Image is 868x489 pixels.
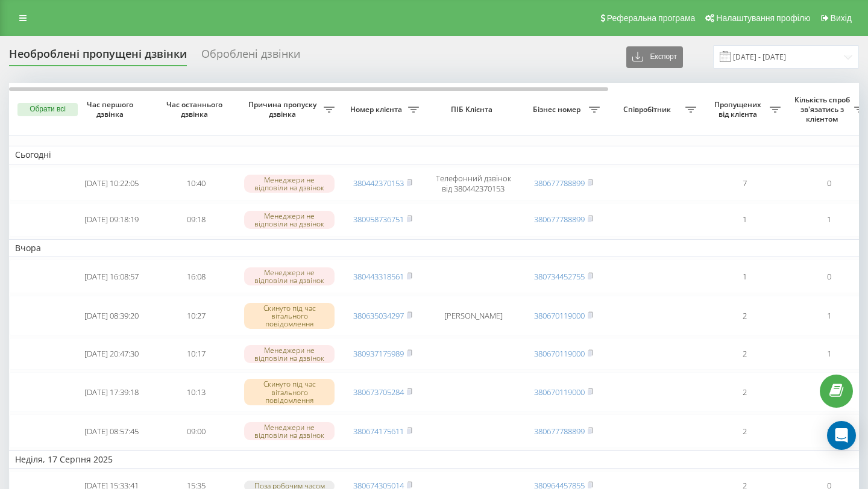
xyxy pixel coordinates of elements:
[244,211,335,229] div: Менеджери не відповіли на дзвінок
[534,310,585,321] a: 380670119000
[244,100,324,119] span: Причина пропуску дзвінка
[69,414,154,448] td: [DATE] 08:57:45
[244,422,335,440] div: Менеджери не відповіли на дзвінок
[612,105,685,114] span: Співробітник
[353,387,404,397] a: 380673705284
[353,310,404,321] a: 380635034297
[702,296,787,335] td: 2
[201,48,300,66] div: Оброблені дзвінки
[607,13,696,23] span: Реферальна програма
[702,167,787,201] td: 7
[154,414,238,448] td: 09:00
[69,338,154,370] td: [DATE] 20:47:30
[527,105,589,114] span: Бізнес номер
[154,372,238,412] td: 10:13
[69,203,154,237] td: [DATE] 09:18:19
[626,46,683,68] button: Експорт
[347,105,408,114] span: Номер клієнта
[435,105,511,114] span: ПІБ Клієнта
[827,421,856,450] div: Open Intercom Messenger
[69,167,154,201] td: [DATE] 10:22:05
[702,414,787,448] td: 2
[17,103,78,116] button: Обрати всі
[244,345,335,363] div: Менеджери не відповіли на дзвінок
[244,303,335,329] div: Скинуто під час вітального повідомлення
[702,372,787,412] td: 2
[534,426,585,437] a: 380677788899
[702,260,787,293] td: 1
[69,260,154,293] td: [DATE] 16:08:57
[9,48,187,66] div: Необроблені пропущені дзвінки
[353,426,404,437] a: 380674175611
[163,100,228,119] span: Час останнього дзвінка
[534,271,585,282] a: 380734452755
[154,203,238,237] td: 09:18
[534,348,585,359] a: 380670119000
[154,260,238,293] td: 16:08
[353,214,404,225] a: 380958736751
[793,95,854,123] span: Кількість спроб зв'язатись з клієнтом
[244,175,335,193] div: Менеджери не відповіли на дзвінок
[154,296,238,335] td: 10:27
[702,203,787,237] td: 1
[79,100,144,119] span: Час першого дзвінка
[69,372,154,412] td: [DATE] 17:39:18
[708,100,770,119] span: Пропущених від клієнта
[702,338,787,370] td: 2
[353,178,404,188] a: 380442370153
[831,13,852,23] span: Вихід
[353,348,404,359] a: 380937175989
[425,296,521,335] td: [PERSON_NAME]
[69,296,154,335] td: [DATE] 08:39:20
[534,178,585,188] a: 380677788899
[353,271,404,282] a: 380443318561
[154,167,238,201] td: 10:40
[154,338,238,370] td: 10:17
[716,13,810,23] span: Налаштування профілю
[534,214,585,225] a: 380677788899
[425,167,521,201] td: Телефонний дзвінок від 380442370153
[244,379,335,405] div: Скинуто під час вітального повідомлення
[534,387,585,397] a: 380670119000
[244,267,335,285] div: Менеджери не відповіли на дзвінок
